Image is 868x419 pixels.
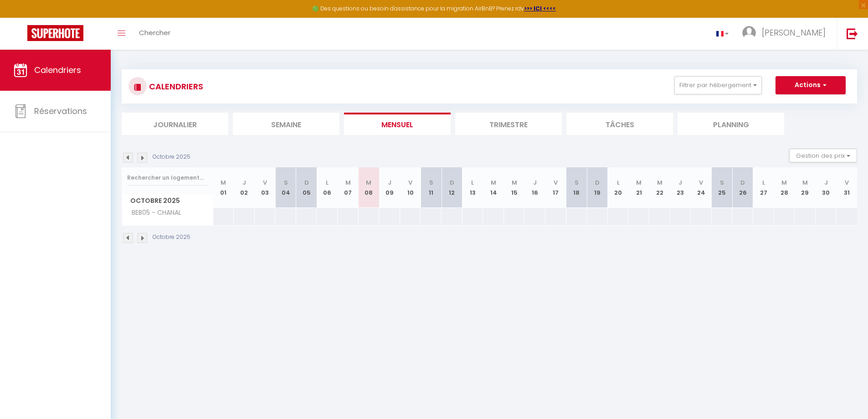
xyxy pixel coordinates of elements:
[359,167,380,208] th: 08
[617,178,620,187] abbr: L
[275,167,296,208] th: 04
[491,178,496,187] abbr: M
[847,28,858,39] img: logout
[789,149,857,162] button: Gestion des prix
[421,167,442,208] th: 11
[34,64,81,76] span: Calendriers
[345,178,351,187] abbr: M
[296,167,317,208] th: 05
[636,178,642,187] abbr: M
[504,167,525,208] th: 15
[127,170,208,186] input: Rechercher un logement...
[732,167,753,208] th: 26
[379,167,400,208] th: 09
[408,178,412,187] abbr: V
[649,167,670,208] th: 22
[471,178,474,187] abbr: L
[221,178,226,187] abbr: M
[691,167,712,208] th: 24
[27,25,83,41] img: Super Booking
[802,178,808,187] abbr: M
[595,178,600,187] abbr: D
[524,5,556,12] a: >>> ICI <<<<
[545,167,566,208] th: 17
[776,76,846,94] button: Actions
[566,167,587,208] th: 18
[512,178,517,187] abbr: M
[670,167,691,208] th: 23
[153,153,190,161] p: Octobre 2025
[304,178,309,187] abbr: D
[742,26,756,40] img: ...
[824,178,828,187] abbr: J
[533,178,537,187] abbr: J
[284,178,288,187] abbr: S
[338,167,359,208] th: 07
[344,113,451,135] li: Mensuel
[762,27,826,38] span: [PERSON_NAME]
[575,178,579,187] abbr: S
[762,178,765,187] abbr: L
[366,178,371,187] abbr: M
[699,178,703,187] abbr: V
[554,178,558,187] abbr: V
[255,167,276,208] th: 03
[429,178,433,187] abbr: S
[712,167,733,208] th: 25
[816,167,837,208] th: 30
[122,194,213,207] span: Octobre 2025
[678,178,682,187] abbr: J
[34,105,87,117] span: Réservations
[388,178,391,187] abbr: J
[450,178,454,187] abbr: D
[628,167,649,208] th: 21
[524,167,545,208] th: 16
[735,18,837,50] a: ... [PERSON_NAME]
[462,167,483,208] th: 13
[608,167,629,208] th: 20
[242,178,246,187] abbr: J
[678,113,784,135] li: Planning
[122,113,228,135] li: Journalier
[455,113,562,135] li: Trimestre
[153,233,190,242] p: Octobre 2025
[774,167,795,208] th: 28
[326,178,329,187] abbr: L
[400,167,421,208] th: 10
[657,178,663,187] abbr: M
[781,178,787,187] abbr: M
[213,167,234,208] th: 01
[795,167,816,208] th: 29
[845,178,849,187] abbr: V
[132,18,177,50] a: Chercher
[233,113,339,135] li: Semaine
[263,178,267,187] abbr: V
[720,178,724,187] abbr: S
[442,167,462,208] th: 12
[317,167,338,208] th: 06
[674,76,762,94] button: Filtrer par hébergement
[139,28,170,37] span: Chercher
[753,167,774,208] th: 27
[234,167,255,208] th: 02
[836,167,857,208] th: 31
[483,167,504,208] th: 14
[147,76,203,97] h3: CALENDRIERS
[566,113,673,135] li: Tâches
[587,167,608,208] th: 19
[123,208,184,218] span: BEB05 - CHANAL
[740,178,745,187] abbr: D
